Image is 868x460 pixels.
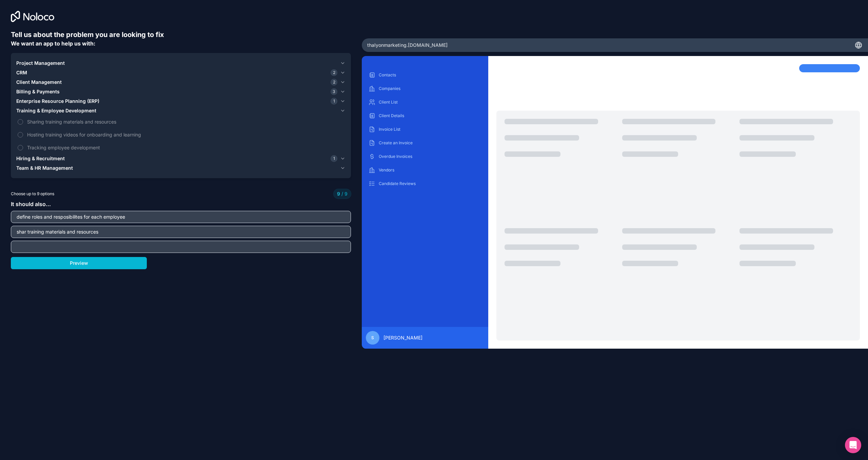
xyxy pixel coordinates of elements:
button: CRM2 [16,68,346,77]
button: Sharing training materials and resources [18,119,23,125]
span: / [341,191,343,197]
p: Invoice List [379,127,481,132]
button: Project Management [16,58,346,68]
span: S [371,335,374,341]
button: Training & Employee Development [16,106,346,115]
div: Open Intercom Messenger [845,437,861,453]
h6: Tell us about the problem you are looking to fix [11,30,351,39]
button: Tracking employee development [18,145,23,150]
span: 9 [340,190,348,197]
span: Client Management [16,79,62,86]
p: Overdue Invoices [379,154,481,159]
span: It should also... [11,201,51,207]
span: 3 [331,88,337,95]
p: Vendors [379,167,481,173]
span: 9 [337,190,340,197]
button: Enterprise Resource Planning (ERP)1 [16,96,346,106]
button: Team & HR Management [16,163,346,173]
span: Tracking employee development [27,144,344,151]
span: Billing & Payments [16,88,60,95]
span: Enterprise Resource Planning (ERP) [16,98,99,105]
span: Hiring & Recruitment [16,155,65,162]
span: 2 [331,79,337,86]
span: Project Management [16,60,65,67]
span: Team & HR Management [16,165,73,171]
span: Sharing training materials and resources [27,118,344,125]
button: Preview [11,257,147,269]
span: thalyonmarketing .[DOMAIN_NAME] [367,42,448,49]
span: CRM [16,69,27,76]
button: Client Management2 [16,77,346,87]
p: Client List [379,99,481,105]
p: Contacts [379,72,481,78]
span: Hosting training videos for onboarding and learning [27,131,344,138]
p: Client Details [379,113,481,118]
span: 1 [331,98,337,105]
span: [PERSON_NAME] [383,334,422,341]
span: 1 [331,155,337,162]
button: Hiring & Recruitment1 [16,154,346,163]
button: Billing & Payments3 [16,87,346,96]
span: 2 [331,69,337,76]
p: Candidate Reviews [379,181,481,186]
span: Training & Employee Development [16,107,96,114]
p: Companies [379,86,481,91]
div: scrollable content [367,70,483,321]
div: Training & Employee Development [16,115,346,154]
span: Choose up to 9 options [11,191,54,197]
p: Create an Invoice [379,140,481,146]
span: We want an app to help us with: [11,40,95,47]
button: Hosting training videos for onboarding and learning [18,132,23,137]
